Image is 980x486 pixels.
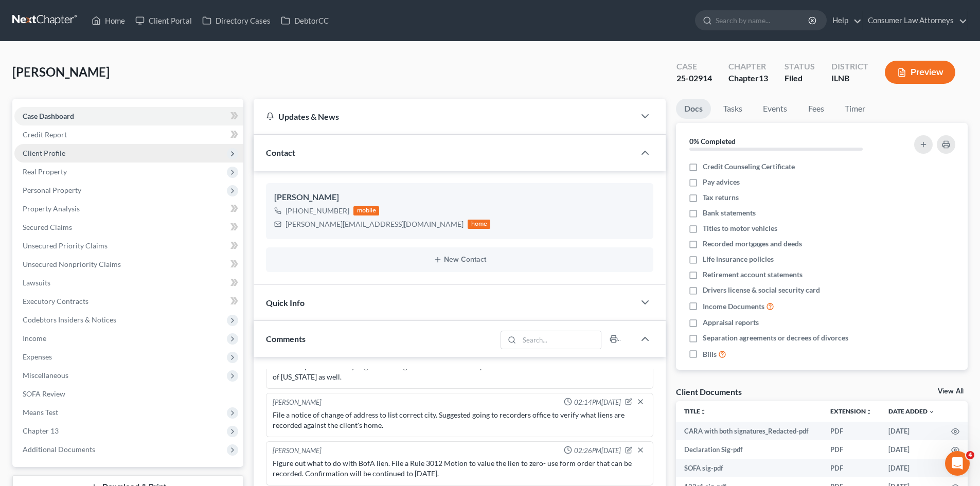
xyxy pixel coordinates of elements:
span: Bills [703,349,717,359]
div: File a notice of change of address to list correct city. Suggested going to recorders office to v... [273,410,647,430]
td: SOFA sig-pdf [676,459,822,477]
span: Bank statements [703,208,756,218]
div: Client Documents [676,386,742,397]
span: Unsecured Priority Claims [23,241,108,250]
a: Credit Report [14,125,243,144]
td: [DATE] [880,459,943,477]
a: Property Analysis [14,200,243,218]
a: Timer [836,99,874,119]
td: [DATE] [880,440,943,459]
input: Search by name... [716,11,810,30]
a: Secured Claims [14,218,243,237]
td: PDF [822,459,880,477]
a: Help [827,11,862,30]
span: 4 [966,451,974,459]
a: Client Portal [130,11,197,30]
span: Appraisal reports [703,317,759,328]
span: Titles to motor vehicles [703,223,777,233]
a: Date Added expand_more [888,407,935,415]
span: SOFA Review [23,389,65,398]
span: 02:26PM[DATE] [574,446,621,456]
span: Client Profile [23,149,65,157]
span: Credit Report [23,130,67,139]
button: New Contact [274,256,645,264]
span: Miscellaneous [23,371,68,380]
span: Separation agreements or decrees of divorces [703,333,848,343]
button: Preview [885,61,955,84]
span: Personal Property [23,186,81,194]
td: [DATE] [880,422,943,440]
span: Income [23,334,46,343]
span: Executory Contracts [23,297,88,305]
span: Secured Claims [23,223,72,231]
td: PDF [822,422,880,440]
span: Tax returns [703,192,739,203]
a: Executory Contracts [14,292,243,311]
span: Recorded mortgages and deeds [703,239,802,249]
input: Search... [520,331,601,349]
div: Figure out what to do with BofA lien. File a Rule 3012 Motion to value the lien to zero- use form... [273,458,647,479]
td: Declaration Sig-pdf [676,440,822,459]
td: CARA with both signatures_Redacted-pdf [676,422,822,440]
span: Lawsuits [23,278,50,287]
a: Case Dashboard [14,107,243,125]
span: Chapter 13 [23,426,59,435]
iframe: Intercom live chat [945,451,970,476]
div: Chapter [728,73,768,84]
span: Additional Documents [23,445,95,454]
a: Docs [676,99,711,119]
span: Drivers license & social security card [703,285,820,295]
a: Tasks [715,99,751,119]
i: expand_more [929,409,935,415]
span: Real Property [23,167,67,176]
span: [PERSON_NAME] [12,64,110,79]
span: Case Dashboard [23,112,74,120]
div: [PERSON_NAME] [273,398,322,408]
div: 25-02914 [676,73,712,84]
span: Life insurance policies [703,254,774,264]
span: Means Test [23,408,58,417]
a: Home [86,11,130,30]
a: Consumer Law Attorneys [863,11,967,30]
div: [PERSON_NAME] [274,191,645,204]
a: View All [938,388,964,395]
div: Status [785,61,815,73]
span: Unsecured Nonpriority Claims [23,260,121,268]
a: Lawsuits [14,274,243,292]
div: [PERSON_NAME][EMAIL_ADDRESS][DOMAIN_NAME] [286,219,464,229]
span: 02:14PM[DATE] [574,398,621,407]
div: Filed [785,73,815,84]
a: Extensionunfold_more [830,407,872,415]
div: District [831,61,868,73]
a: Fees [799,99,832,119]
i: unfold_more [700,409,706,415]
a: SOFA Review [14,385,243,403]
div: [PERSON_NAME] [273,446,322,456]
a: Directory Cases [197,11,276,30]
span: Expenses [23,352,52,361]
span: Contact [266,148,295,157]
a: Events [755,99,795,119]
div: home [468,220,490,229]
a: Unsecured Priority Claims [14,237,243,255]
a: Titleunfold_more [684,407,706,415]
span: Pay advices [703,177,740,187]
div: Updates & News [266,111,622,122]
i: unfold_more [866,409,872,415]
strong: 0% Completed [689,137,736,146]
a: DebtorCC [276,11,334,30]
span: Quick Info [266,298,305,308]
div: mobile [353,206,379,215]
span: Codebtors Insiders & Notices [23,315,116,324]
span: Income Documents [703,301,764,312]
td: PDF [822,440,880,459]
span: 13 [759,73,768,83]
div: Chapter [728,61,768,73]
div: ILNB [831,73,868,84]
span: Credit Counseling Certificate [703,161,795,172]
span: Comments [266,334,306,344]
div: [PHONE_NUMBER] [286,206,349,216]
div: Case [676,61,712,73]
span: Property Analysis [23,204,80,213]
span: Retirement account statements [703,269,803,280]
